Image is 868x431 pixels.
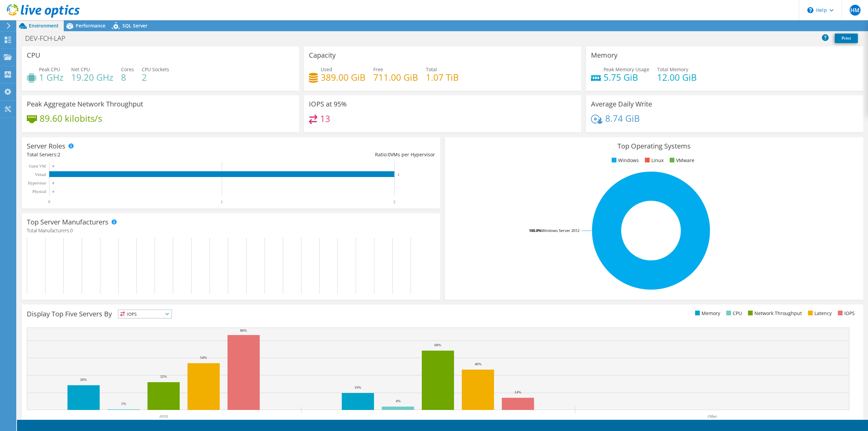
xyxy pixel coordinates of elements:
[657,74,697,81] h4: 12.00 GiB
[27,227,435,234] h4: Total Manufacturers:
[27,151,231,158] div: Total Servers:
[321,66,332,73] span: Used
[610,157,639,164] li: Windows
[529,228,541,233] tspan: 100.0%
[643,157,664,164] li: Linux
[604,66,649,73] span: Peak Memory Usage
[426,66,437,73] span: Total
[71,74,113,81] h4: 19.20 GHz
[450,142,858,150] h3: Top Operating Systems
[807,7,813,13] svg: \n
[71,66,90,73] span: Net CPU
[373,74,418,81] h4: 711.00 GiB
[58,151,60,158] span: 2
[142,74,169,81] h4: 2
[39,74,63,81] h4: 1 GHz
[159,414,169,419] text: AV01
[160,374,167,378] text: 32%
[29,22,59,29] span: Environment
[320,115,330,122] h4: 13
[850,5,861,16] span: HM
[200,355,207,359] text: 54%
[475,362,481,366] text: 46%
[426,74,459,81] h4: 1.07 TiB
[354,385,361,389] text: 19%
[591,100,652,108] h3: Average Daily Write
[48,199,50,204] text: 0
[398,173,399,176] text: 2
[27,218,108,226] h3: Top Server Manufacturers
[657,66,688,73] span: Total Memory
[53,164,54,168] text: 0
[668,157,694,164] li: VMware
[70,227,73,234] span: 0
[27,142,65,150] h3: Server Roles
[388,151,391,158] span: 0
[309,100,347,108] h3: IOPS at 95%
[746,310,802,317] li: Network Throughput
[53,181,54,185] text: 0
[22,35,76,42] h1: DEV-FCH-LAP
[605,115,640,122] h4: 8.74 GiB
[142,66,169,73] span: CPU Sockets
[240,328,247,332] text: 86%
[29,164,46,169] text: Guest VM
[393,199,395,204] text: 2
[121,74,134,81] h4: 8
[76,22,105,29] span: Performance
[396,399,401,403] text: 4%
[835,34,858,43] a: Print
[591,52,617,59] h3: Memory
[708,414,717,419] text: Other
[309,52,336,59] h3: Capacity
[321,74,366,81] h4: 389.00 GiB
[693,310,720,317] li: Memory
[231,151,435,158] div: Ratio: VMs per Hypervisor
[121,66,134,73] span: Cores
[373,66,383,73] span: Free
[39,66,60,73] span: Peak CPU
[806,310,832,317] li: Latency
[541,228,579,233] tspan: Windows Server 2012
[221,199,223,204] text: 1
[28,181,46,185] text: Hypervisor
[27,52,40,59] h3: CPU
[122,22,147,29] span: SQL Server
[836,310,855,317] li: IOPS
[121,401,126,406] text: 1%
[604,74,649,81] h4: 5.75 GiB
[32,189,46,194] text: Physical
[35,172,46,177] text: Virtual
[434,343,441,347] text: 68%
[80,377,87,381] text: 28%
[27,100,143,108] h3: Peak Aggregate Network Throughput
[725,310,742,317] li: CPU
[514,390,521,394] text: 14%
[40,115,102,122] h4: 89.60 kilobits/s
[118,310,172,318] span: IOPS
[53,190,54,193] text: 0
